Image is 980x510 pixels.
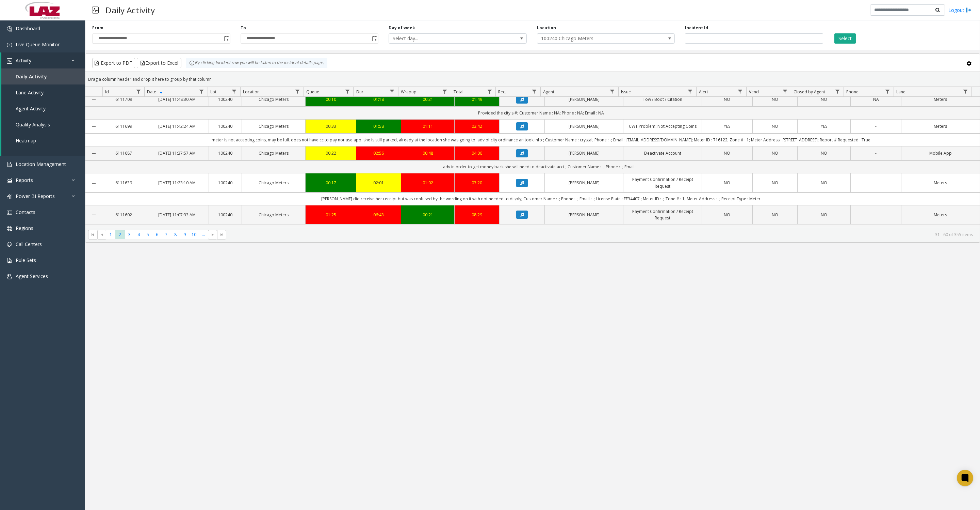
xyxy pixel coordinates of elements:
a: Chicago Meters [246,212,301,218]
a: 00:21 [405,96,450,103]
span: Issue [621,89,631,95]
img: 'icon' [7,26,12,32]
span: Regions [16,225,33,231]
span: Activity [16,57,31,64]
a: [DATE] 11:23:10 AM [149,180,205,186]
div: 04:06 [459,150,495,156]
a: 00:21 [405,212,450,218]
span: Location [243,89,260,95]
label: Location [537,25,556,31]
label: Day of week [389,25,415,31]
a: 00:48 [405,150,450,156]
span: Date [147,89,156,95]
a: 01:49 [459,96,495,103]
a: Rec. Filter Menu [530,87,539,96]
td: Provided the city's #; Customer Name : NA; Phone : NA; Email : NA [102,107,980,119]
a: NO [757,150,794,156]
img: 'icon' [7,274,12,279]
a: NO [802,96,846,103]
a: Activity [1,52,85,68]
span: Page 7 [162,230,171,239]
span: Location Management [16,161,66,167]
span: Go to the next page [208,230,217,239]
div: 00:17 [310,180,352,186]
a: 08:29 [459,212,495,218]
a: [PERSON_NAME] [549,150,619,156]
a: 100240 [213,123,238,129]
a: Closed by Agent Filter Menu [833,87,842,96]
a: 01:18 [360,96,397,103]
a: 100240 [213,180,238,186]
a: Location Filter Menu [293,87,302,96]
a: YES [706,123,748,129]
span: Go to the previous page [97,230,107,239]
a: Queue Filter Menu [343,87,352,96]
div: 01:25 [310,212,352,218]
span: NO [821,96,827,102]
span: Wrapup [401,89,416,95]
a: 03:42 [459,123,495,129]
div: By clicking Incident row you will be taken to the incident details page. [186,58,327,68]
span: NO [772,212,778,218]
td: meter is not accepting coins, may be full. does not have cc to pay nor use app. she is still park... [102,134,980,146]
a: Lane Activity [1,84,85,101]
div: 00:10 [310,96,352,103]
span: Alert [699,89,708,95]
span: Agent Activity [16,105,46,112]
span: Id [105,89,109,95]
span: Queue [306,89,319,95]
span: Page 2 [115,230,125,239]
a: . [855,212,897,218]
button: Export to PDF [92,58,135,68]
a: 6111709 [107,96,141,103]
div: 00:22 [310,150,352,156]
a: 06:43 [360,212,397,218]
kendo-pager-info: 31 - 60 of 355 items [230,232,973,237]
img: 'icon' [7,194,12,199]
a: 01:58 [360,123,397,129]
a: [PERSON_NAME] [549,123,619,129]
a: Collapse Details [85,181,102,186]
a: [PERSON_NAME] [549,212,619,218]
span: Power BI Reports [16,193,55,199]
a: Collapse Details [85,212,102,218]
a: Chicago Meters [246,180,301,186]
span: Total [454,89,463,95]
td: [PERSON_NAME] did receive her receipt but was confused by the wording on it with not needed to di... [102,192,980,205]
span: NO [821,180,827,186]
span: NO [821,212,827,218]
a: Wrapup Filter Menu [440,87,450,96]
a: NO [757,96,794,103]
button: Select [834,33,856,44]
div: 02:01 [360,180,397,186]
span: Go to the last page [217,230,226,239]
img: 'icon' [7,258,12,263]
a: Chicago Meters [246,96,301,103]
label: To [241,25,246,31]
img: 'icon' [7,226,12,231]
span: Contacts [16,209,35,215]
span: Go to the previous page [99,232,105,237]
span: Lane Activity [16,89,44,96]
a: 03:20 [459,180,495,186]
a: 6111699 [107,123,141,129]
a: Heatmap [1,133,85,149]
img: 'icon' [7,242,12,247]
span: Go to the last page [219,232,225,237]
img: 'icon' [7,42,12,48]
a: Issue Filter Menu [686,87,695,96]
a: 100240 [213,212,238,218]
a: NO [802,180,846,186]
a: Logout [948,6,971,14]
a: NO [706,96,748,103]
span: Rec. [498,89,506,95]
span: Dur [356,89,363,95]
a: 01:11 [405,123,450,129]
a: Deactivate Account [627,150,698,156]
span: Agent Services [16,273,48,279]
span: NO [772,180,778,186]
span: Heatmap [16,137,36,144]
button: Export to Excel [137,58,181,68]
